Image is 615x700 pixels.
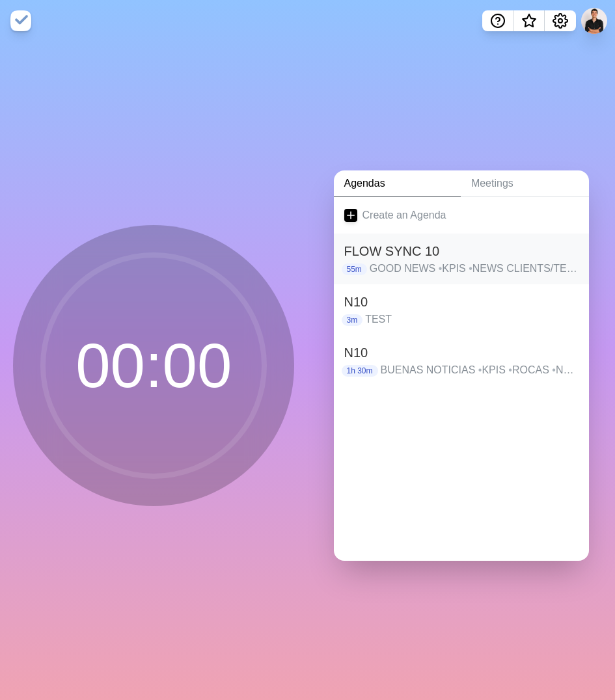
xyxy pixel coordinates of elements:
span: • [552,364,556,375]
span: • [469,263,472,274]
p: 3m [342,314,363,326]
p: 1h 30m [342,365,378,377]
img: timeblocks logo [10,10,31,31]
p: BUENAS NOTICIAS KPIS ROCAS NEWS CLIENTES/EQUIPO TAREAS ASUNTOS CIERRE (REVIEW TO DO, CALIFICACION) [381,362,579,378]
a: Agendas [334,170,461,197]
p: TEST [365,312,579,327]
p: 55m [342,263,367,275]
a: Create an Agenda [334,197,590,234]
a: Meetings [461,170,589,197]
h2: FLOW SYNC 10 [344,241,579,261]
button: Settings [545,10,576,31]
button: What’s new [513,10,545,31]
button: Help [482,10,513,31]
span: • [478,364,482,375]
h2: N10 [344,343,579,362]
span: • [439,263,443,274]
p: GOOD NEWS KPIS NEWS CLIENTS/TEAM ASUNTOS TASK CHECKOUT (X/10) [370,261,579,276]
h2: N10 [344,292,579,312]
span: • [508,364,512,375]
